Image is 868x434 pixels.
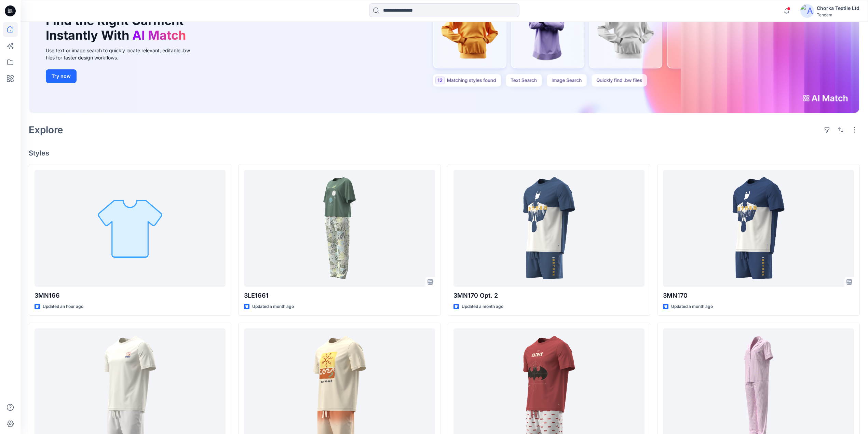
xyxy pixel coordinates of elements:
h1: Find the Right Garment Instantly With [46,13,189,43]
p: Updated a month ago [671,303,713,310]
a: 3MN170 Opt. 2 [453,170,645,287]
div: Chorka Textile Ltd [817,4,859,12]
p: 3MN170 [663,291,854,300]
p: 3LE1661 [244,291,435,300]
h4: Styles [29,149,860,157]
p: Updated a month ago [252,303,294,310]
img: avatar [800,4,814,18]
span: AI Match [132,28,186,43]
div: Use text or image search to quickly locate relevant, editable .bw files for faster design workflows. [46,47,200,61]
p: 3MN170 Opt. 2 [453,291,645,300]
div: Tendam [817,12,859,17]
p: Updated an hour ago [43,303,83,310]
a: 3LE1661 [244,170,435,287]
p: Updated a month ago [462,303,503,310]
a: 3MN170 [663,170,854,287]
a: 3MN166 [35,170,226,287]
p: 3MN166 [35,291,226,300]
h2: Explore [29,124,63,135]
button: Try now [46,69,77,83]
